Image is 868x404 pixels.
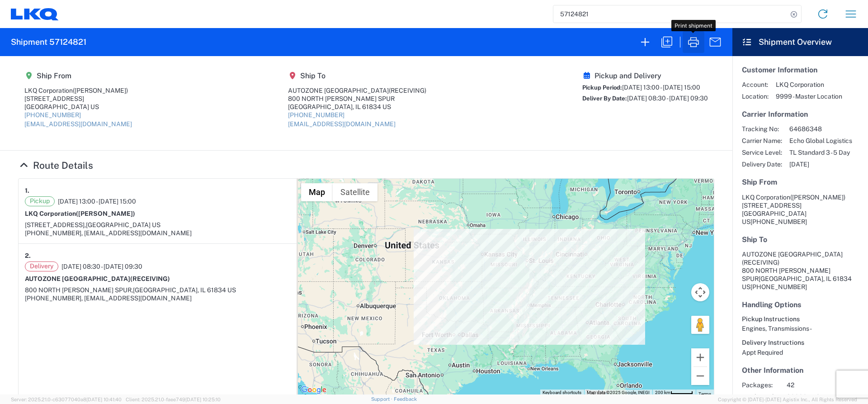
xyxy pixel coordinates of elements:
h5: Pickup and Delivery [582,71,708,80]
span: (RECEIVING) [742,259,779,266]
button: Zoom out [691,367,709,385]
span: Carrier Name: [742,137,782,145]
span: Pickup [25,196,55,206]
span: Delivery Date: [742,160,782,168]
div: [STREET_ADDRESS] [24,95,132,103]
span: Location: [742,92,769,100]
a: [PHONE_NUMBER] [288,111,344,119]
span: Service Level: [742,148,782,157]
address: [GEOGRAPHIC_DATA], IL 61834 US [742,250,859,291]
span: Map data ©2025 Google, INEGI [587,390,650,395]
div: LKQ Corporation [24,86,132,95]
span: 200 km [655,390,670,395]
a: Support [371,396,394,402]
a: Feedback [394,396,417,402]
span: LKQ Corporation [776,81,842,89]
strong: AUTOZONE [GEOGRAPHIC_DATA] [25,275,170,282]
h5: Ship To [742,235,859,244]
h6: Delivery Instructions [742,339,859,347]
span: [STREET_ADDRESS] [742,202,802,209]
h5: Ship To [288,71,426,80]
a: [PHONE_NUMBER] [24,111,81,119]
span: Packages: [742,381,779,389]
span: [PHONE_NUMBER] [750,283,807,290]
span: (RECEIVING) [130,275,170,282]
address: [GEOGRAPHIC_DATA] US [742,193,859,226]
div: Engines, Transmissions - [742,324,859,333]
img: Google [299,384,329,396]
button: Zoom in [691,348,709,366]
span: (RECEIVING) [389,87,426,94]
div: [GEOGRAPHIC_DATA], IL 61834 US [288,103,426,111]
div: [GEOGRAPHIC_DATA] US [24,103,132,111]
span: AUTOZONE [GEOGRAPHIC_DATA] 800 NORTH [PERSON_NAME] SPUR [742,251,843,282]
header: Shipment Overview [732,28,868,56]
div: [PHONE_NUMBER], [EMAIL_ADDRESS][DOMAIN_NAME] [25,229,290,237]
span: [GEOGRAPHIC_DATA], IL 61834 US [133,286,236,294]
div: 800 NORTH [PERSON_NAME] SPUR [288,95,426,103]
span: [PHONE_NUMBER] [750,218,807,225]
a: [EMAIL_ADDRESS][DOMAIN_NAME] [24,120,132,128]
span: [STREET_ADDRESS], [25,221,86,228]
button: Keyboard shortcuts [542,390,581,396]
span: [DATE] 08:30 - [DATE] 09:30 [627,95,708,102]
button: Map camera controls [691,283,709,301]
span: LKQ Corporation [742,194,790,201]
input: Shipment, tracking or reference number [553,5,788,23]
h5: Customer Information [742,66,859,74]
button: Show satellite imagery [333,183,377,201]
div: Appt Required [742,348,859,356]
span: Delivery [25,261,58,271]
button: Drag Pegman onto the map to open Street View [691,316,709,334]
span: [DATE] 10:25:10 [185,397,221,402]
h5: Ship From [24,71,132,80]
h6: Pickup Instructions [742,315,859,323]
span: [DATE] 10:41:40 [86,397,122,402]
span: [DATE] 13:00 - [DATE] 15:00 [622,84,700,91]
a: Hide Details [18,160,93,171]
span: TL Standard 3 - 5 Day [789,148,852,157]
span: 30000 LBS [787,393,864,401]
span: [DATE] 13:00 - [DATE] 15:00 [58,197,136,205]
span: 9999 - Master Location [776,92,842,100]
div: AUTOZONE [GEOGRAPHIC_DATA] [288,86,426,95]
span: [GEOGRAPHIC_DATA] US [86,221,160,228]
strong: 1. [25,185,29,196]
span: Deliver By Date: [582,95,627,102]
span: Echo Global Logistics [789,137,852,145]
h2: Shipment 57124821 [11,37,86,48]
div: [PHONE_NUMBER], [EMAIL_ADDRESS][DOMAIN_NAME] [25,294,290,302]
span: ([PERSON_NAME]) [76,210,135,217]
strong: 2. [25,250,31,261]
a: Terms [698,391,711,396]
span: 64686348 [789,125,852,133]
span: ([PERSON_NAME]) [790,194,845,201]
span: Server: 2025.21.0-c63077040a8 [11,397,122,402]
span: Total Weight: [742,393,779,401]
span: ([PERSON_NAME]) [73,87,128,94]
span: Pickup Period: [582,84,622,91]
span: [DATE] [789,160,852,168]
h5: Other Information [742,366,859,375]
span: 800 NORTH [PERSON_NAME] SPUR, [25,286,133,294]
button: Show street map [301,183,333,201]
span: Client: 2025.21.0-faee749 [126,397,221,402]
h5: Ship From [742,178,859,186]
strong: LKQ Corporation [25,210,135,217]
button: Map Scale: 200 km per 46 pixels [652,390,696,396]
span: [DATE] 08:30 - [DATE] 09:30 [61,262,142,271]
a: [EMAIL_ADDRESS][DOMAIN_NAME] [288,120,396,128]
span: Copyright © [DATE]-[DATE] Agistix Inc., All Rights Reserved [718,395,857,404]
span: Tracking No: [742,125,782,133]
a: Open this area in Google Maps (opens a new window) [299,384,329,396]
h5: Carrier Information [742,110,859,119]
span: 42 [787,381,864,389]
span: Account: [742,81,769,89]
h5: Handling Options [742,300,859,309]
